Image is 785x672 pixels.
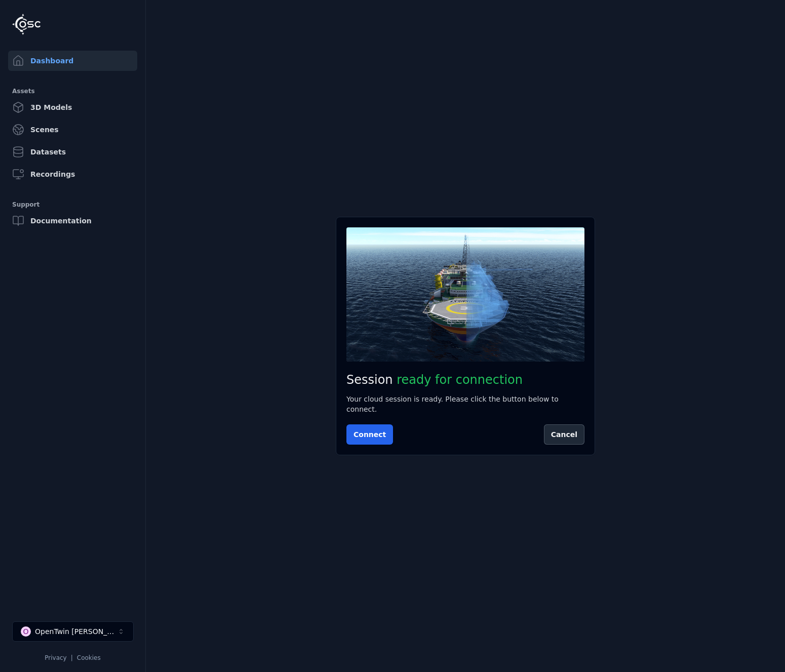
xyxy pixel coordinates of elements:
div: Your cloud session is ready. Please click the button below to connect. [346,394,584,414]
button: Connect [346,424,393,445]
a: Privacy [45,654,66,661]
span: | [71,654,73,661]
img: Logo [12,14,41,35]
a: 3D Models [8,97,137,117]
span: ready for connection [397,373,523,387]
button: Cancel [544,424,584,445]
div: Support [12,199,133,211]
div: Assets [12,85,133,97]
a: Documentation [8,211,137,231]
a: Recordings [8,164,137,184]
h2: Session [346,372,584,388]
a: Cookies [77,654,101,661]
a: Datasets [8,142,137,162]
button: Select a workspace [12,621,134,642]
a: Dashboard [8,51,137,71]
div: OpenTwin [PERSON_NAME] [35,626,117,637]
a: Scenes [8,120,137,140]
div: O [21,626,31,637]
